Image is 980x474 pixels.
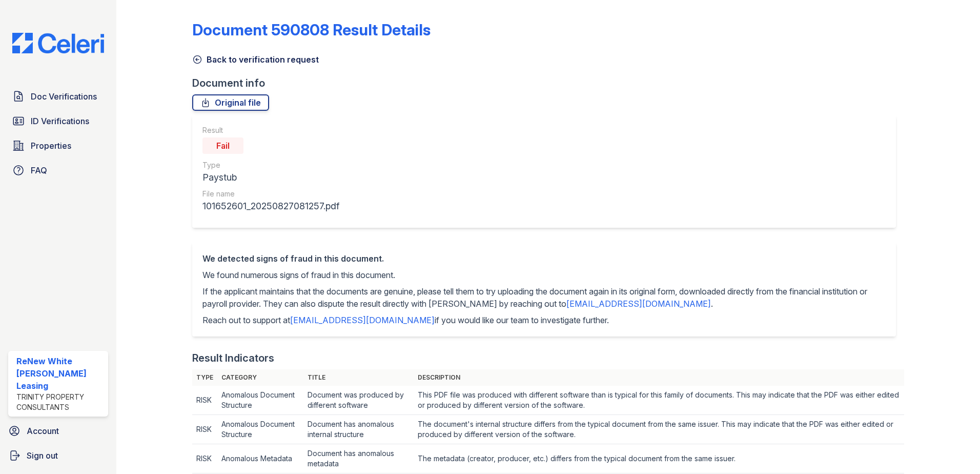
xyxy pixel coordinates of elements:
[31,140,71,152] span: Properties
[202,252,886,265] div: We detected signs of fraud in this document.
[192,351,274,365] div: Result Indicators
[202,170,339,185] div: Paystub
[8,160,108,181] a: FAQ
[303,444,414,473] td: Document has anomalous metadata
[4,445,112,466] a: Sign out
[27,425,59,437] span: Account
[192,369,217,386] th: Type
[31,164,47,176] span: FAQ
[4,421,112,441] a: Account
[192,21,431,39] a: Document 590808 Result Details
[217,386,303,415] td: Anomalous Document Structure
[192,415,217,444] td: RISK
[711,299,713,309] span: .
[290,315,435,325] a: [EMAIL_ADDRESS][DOMAIN_NAME]
[192,386,217,415] td: RISK
[202,314,886,326] p: Reach out to support at if you would like our team to investigate further.
[414,444,904,473] td: The metadata (creator, producer, etc.) differs from the typical document from the same issuer.
[8,111,108,131] a: ID Verifications
[31,115,89,127] span: ID Verifications
[303,386,414,415] td: Document was produced by different software
[202,189,339,199] div: File name
[217,444,303,473] td: Anomalous Metadata
[202,125,339,135] div: Result
[202,199,339,213] div: 101652601_20250827081257.pdf
[414,415,904,444] td: The document's internal structure differs from the typical document from the same issuer. This ma...
[192,76,904,90] div: Document info
[303,369,414,386] th: Title
[16,355,104,392] div: ReNew White [PERSON_NAME] Leasing
[202,269,886,281] p: We found numerous signs of fraud in this document.
[16,392,104,412] div: Trinity Property Consultants
[8,86,108,107] a: Doc Verifications
[202,285,886,310] p: If the applicant maintains that the documents are genuine, please tell them to try uploading the ...
[31,90,97,103] span: Doc Verifications
[202,137,243,154] div: Fail
[937,433,970,464] iframe: chat widget
[566,299,711,309] a: [EMAIL_ADDRESS][DOMAIN_NAME]
[202,160,339,170] div: Type
[414,369,904,386] th: Description
[8,135,108,156] a: Properties
[217,369,303,386] th: Category
[414,386,904,415] td: This PDF file was produced with different software than is typical for this family of documents. ...
[192,94,269,111] a: Original file
[303,415,414,444] td: Document has anomalous internal structure
[217,415,303,444] td: Anomalous Document Structure
[27,449,58,462] span: Sign out
[4,33,112,53] img: CE_Logo_Blue-a8612792a0a2168367f1c8372b55b34899dd931a85d93a1a3d3e32e68fde9ad4.png
[192,53,319,66] a: Back to verification request
[192,444,217,473] td: RISK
